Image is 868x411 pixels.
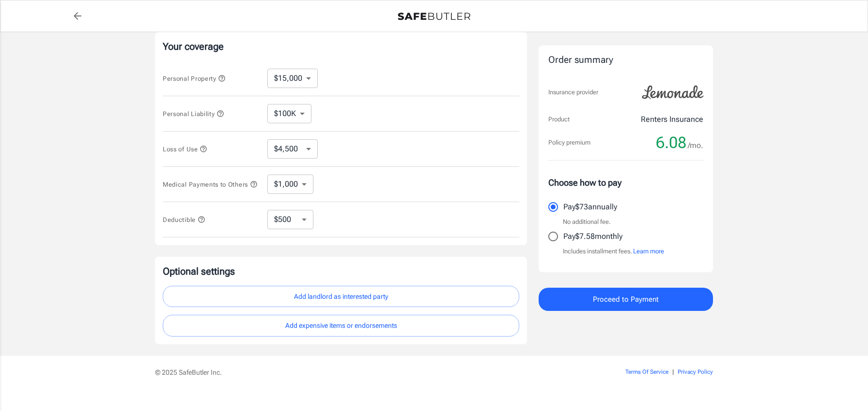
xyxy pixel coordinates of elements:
p: Insurance provider [548,88,598,97]
a: Privacy Policy [678,368,713,375]
p: Pay $7.58 monthly [563,231,622,242]
img: Lemonade [636,79,709,106]
a: back to quotes [68,6,87,26]
button: Loss of Use [163,143,207,155]
p: Choose how to pay [548,176,703,189]
p: © 2025 SafeButler Inc. [155,367,571,377]
span: /mo. [688,139,703,152]
p: Your coverage [163,40,519,53]
button: Learn more [633,247,664,256]
button: Add landlord as interested party [163,286,519,308]
span: Personal Liability [163,110,224,117]
span: Loss of Use [163,146,207,153]
p: Optional settings [163,264,519,278]
a: Terms Of Service [625,368,668,375]
p: Includes installment fees. [563,247,664,256]
button: Medical Payments to Others [163,178,258,190]
button: Personal Liability [163,108,224,119]
button: Proceed to Payment [539,288,713,311]
p: No additional fee. [563,217,611,227]
p: Pay $73 annually [563,201,617,213]
span: Personal Property [163,75,226,82]
button: Add expensive items or endorsements [163,315,519,337]
button: Deductible [163,214,205,225]
span: Medical Payments to Others [163,181,258,188]
span: 6.08 [656,133,686,152]
div: Order summary [548,53,703,67]
span: Proceed to Payment [593,293,659,306]
img: Back to quotes [398,13,470,20]
button: Personal Property [163,73,226,84]
span: Deductible [163,216,205,223]
p: Renters Insurance [641,114,703,125]
p: Product [548,115,570,124]
span: | [672,368,674,375]
p: Policy premium [548,138,590,147]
